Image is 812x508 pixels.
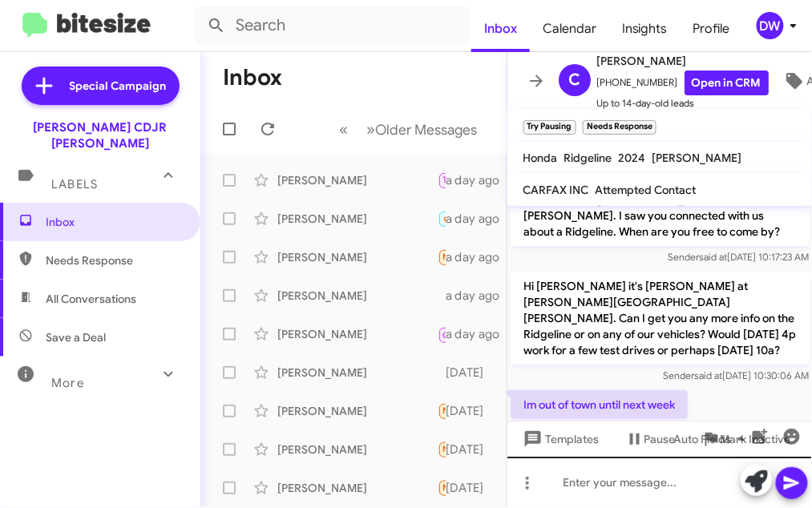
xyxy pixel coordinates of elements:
[438,171,446,189] div: Im out of town until next week
[523,151,558,165] span: Honda
[46,214,182,230] span: Inbox
[443,252,511,262] span: Needs Response
[511,169,810,246] p: Hi [PERSON_NAME] this is [PERSON_NAME], General Manager at [PERSON_NAME] CDJR [PERSON_NAME]. I sa...
[446,288,513,304] div: a day ago
[596,183,697,197] span: Attempted Contact
[511,272,810,365] p: Hi [PERSON_NAME] it's [PERSON_NAME] at [PERSON_NAME][GEOGRAPHIC_DATA][PERSON_NAME]. Can I get you...
[277,249,438,265] div: [PERSON_NAME]
[443,330,485,341] span: Call Them
[511,390,688,419] p: Im out of town until next week
[597,51,769,71] span: [PERSON_NAME]
[277,326,438,342] div: [PERSON_NAME]
[340,119,349,139] span: «
[277,441,438,458] div: [PERSON_NAME]
[668,251,809,263] span: Sender [DATE] 10:17:23 AM
[471,6,530,52] a: Inbox
[446,211,513,227] div: a day ago
[523,120,576,135] small: Try Pausing
[568,67,580,93] span: C
[520,425,600,454] span: Templates
[376,121,478,139] span: Older Messages
[446,326,513,342] div: a day ago
[358,113,487,146] button: Next
[22,67,180,105] a: Special Campaign
[46,252,182,268] span: Needs Response
[661,425,764,454] button: Auto Fields
[277,403,438,419] div: [PERSON_NAME]
[277,480,438,496] div: [PERSON_NAME]
[277,211,438,227] div: [PERSON_NAME]
[438,288,446,304] div: no I already drove just looking for numbers now.
[277,365,438,381] div: [PERSON_NAME]
[331,113,487,146] nav: Page navigation example
[223,65,282,91] h1: Inbox
[652,151,742,165] span: [PERSON_NAME]
[507,425,612,454] button: Templates
[446,403,497,419] div: [DATE]
[438,440,446,458] div: No, I have been paying down current obligations. I will be in a great position towards the end of...
[663,369,809,381] span: Sender [DATE] 10:30:06 AM
[438,248,446,266] div: This isn't [PERSON_NAME]
[446,249,513,265] div: a day ago
[681,6,743,52] a: Profile
[46,329,106,345] span: Save a Deal
[597,71,769,95] span: [PHONE_NUMBER]
[757,12,784,39] div: DW
[699,251,727,263] span: said at
[583,120,656,135] small: Needs Response
[443,444,511,454] span: Needs Response
[674,425,751,454] span: Auto Fields
[438,324,446,344] div: Inbound Call
[367,119,376,139] span: »
[443,213,471,224] span: 🔥 Hot
[619,151,646,165] span: 2024
[51,376,84,390] span: More
[446,172,513,188] div: a day ago
[685,71,769,95] a: Open in CRM
[443,405,511,416] span: Needs Response
[443,175,490,185] span: Try Pausing
[612,425,689,454] button: Pause
[277,288,438,304] div: [PERSON_NAME]
[438,401,446,420] div: Which mustang is this
[446,441,497,458] div: [DATE]
[438,365,446,381] div: I understand the situation and the challenges you're facing. Let's discuss the possibility of buy...
[46,291,136,307] span: All Conversations
[743,12,794,39] button: DW
[523,183,589,197] span: CARFAX INC
[70,78,167,94] span: Special Campaign
[438,478,446,497] div: I didn't.
[530,6,609,52] a: Calendar
[438,209,446,228] div: VIP Customer: [PERSON_NAME] Appointment Date: at [DATE] 1:00 PM We are located at [STREET_ADDRESS...
[194,6,471,45] input: Search
[446,480,497,496] div: [DATE]
[51,177,98,192] span: Labels
[330,113,358,146] button: Previous
[277,172,438,188] div: [PERSON_NAME]
[443,482,511,493] span: Needs Response
[564,151,612,165] span: Ridgeline
[694,369,722,381] span: said at
[446,365,497,381] div: [DATE]
[597,95,769,111] span: Up to 14-day-old leads
[609,6,681,52] a: Insights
